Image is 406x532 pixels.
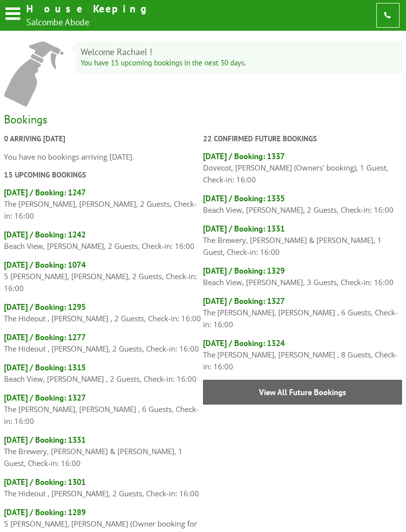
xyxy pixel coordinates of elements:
a: View All Future Bookings [203,380,402,405]
h4: [DATE] / Booking: 1331 [4,434,203,445]
h2: Bookings [4,112,402,126]
h4: [DATE] / Booking: 1327 [203,296,402,306]
a: [DATE] / Booking: 1327 The [PERSON_NAME], [PERSON_NAME] , 6 Guests, Check-in: 16:00 [4,392,203,427]
p: The Brewery, [PERSON_NAME] & [PERSON_NAME], 1 Guest, Check-in: 16:00 [203,234,402,258]
h4: [DATE] / Booking: 1327 [4,392,203,403]
p: The Hideout , [PERSON_NAME], 2 Guests, Check-in: 16:00 [4,487,203,499]
h4: [DATE] / Booking: 1277 [4,332,203,343]
h3: You have 15 upcoming bookings in the next 30 days. [81,58,397,67]
p: The Hideout , [PERSON_NAME], 2 Guests, Check-in: 16:00 [4,343,203,355]
p: Beach View, [PERSON_NAME] , 2 Guests, Check-in: 16:00 [4,373,203,385]
a: [DATE] / Booking: 1315 Beach View, [PERSON_NAME] , 2 Guests, Check-in: 16:00 [4,362,203,385]
img: spray-df4dd2a5eb1b6ba86cf335f402e41a1438f759a0f1c23e96b22d3813e0eac9b8.png [4,41,64,107]
a: [DATE] / Booking: 1247 The [PERSON_NAME], [PERSON_NAME], 2 Guests, Check-in: 16:00 [4,187,203,222]
h4: [DATE] / Booking: 1331 [203,223,402,234]
p: The [PERSON_NAME], [PERSON_NAME], 2 Guests, Check-in: 16:00 [4,198,203,222]
h2: Salcombe Abode [26,16,151,28]
p: The [PERSON_NAME], [PERSON_NAME] , 8 Guests, Check-in: 16:00 [203,349,402,372]
a: [DATE] / Booking: 1335 Beach View, [PERSON_NAME], 2 Guests, Check-in: 16:00 [203,193,402,216]
a: [DATE] / Booking: 1295 The Hideout , [PERSON_NAME] , 2 Guests, Check-in: 16:00 [4,301,203,324]
p: Beach View, [PERSON_NAME], 3 Guests, Check-in: 16:00 [203,276,402,288]
h4: [DATE] / Booking: 1242 [4,229,203,240]
a: [DATE] / Booking: 1277 The Hideout , [PERSON_NAME], 2 Guests, Check-in: 16:00 [4,332,203,355]
p: You have no bookings arriving [DATE]. [4,151,203,163]
h4: [DATE] / Booking: 1335 [203,193,402,204]
h3: 15 Upcoming Bookings [4,170,203,179]
h4: [DATE] / Booking: 1289 [4,507,203,518]
a: [DATE] / Booking: 1327 The [PERSON_NAME], [PERSON_NAME] , 6 Guests, Check-in: 16:00 [203,296,402,330]
p: The [PERSON_NAME], [PERSON_NAME] , 6 Guests, Check-in: 16:00 [203,306,402,330]
h4: [DATE] / Booking: 1324 [203,338,402,349]
p: Dovecot, [PERSON_NAME] (Owners' booking), 1 Guest, Check-in: 16:00 [203,162,402,185]
a: [DATE] / Booking: 1242 Beach View, [PERSON_NAME], 2 Guests, Check-in: 16:00 [4,229,203,252]
h4: [DATE] / Booking: 1295 [4,301,203,312]
a: [DATE] / Booking: 1324 The [PERSON_NAME], [PERSON_NAME] , 8 Guests, Check-in: 16:00 [203,338,402,372]
h4: [DATE] / Booking: 1247 [4,187,203,198]
h2: Welcome Rachael ! [81,46,397,58]
p: Beach View, [PERSON_NAME], 2 Guests, Check-in: 16:00 [203,204,402,216]
h4: [DATE] / Booking: 1074 [4,259,203,270]
p: Beach View, [PERSON_NAME], 2 Guests, Check-in: 16:00 [4,240,203,252]
a: House Keeping Salcombe Abode [4,2,151,29]
p: 5 [PERSON_NAME], [PERSON_NAME], 2 Guests, Check-in: 16:00 [4,270,203,294]
p: The Brewery, [PERSON_NAME] & [PERSON_NAME], 1 Guest, Check-in: 16:00 [4,445,203,469]
h3: 0 Arriving [DATE] [4,134,203,143]
h1: House Keeping [26,2,151,15]
h4: [DATE] / Booking: 1301 [4,476,203,487]
h3: 22 Confirmed Future Bookings [203,134,402,143]
a: [DATE] / Booking: 1329 Beach View, [PERSON_NAME], 3 Guests, Check-in: 16:00 [203,265,402,288]
a: [DATE] / Booking: 1074 5 [PERSON_NAME], [PERSON_NAME], 2 Guests, Check-in: 16:00 [4,259,203,294]
a: [DATE] / Booking: 1331 The Brewery, [PERSON_NAME] & [PERSON_NAME], 1 Guest, Check-in: 16:00 [203,223,402,258]
p: The [PERSON_NAME], [PERSON_NAME] , 6 Guests, Check-in: 16:00 [4,403,203,427]
p: The Hideout , [PERSON_NAME] , 2 Guests, Check-in: 16:00 [4,312,203,324]
a: [DATE] / Booking: 1301 The Hideout , [PERSON_NAME], 2 Guests, Check-in: 16:00 [4,476,203,499]
a: [DATE] / Booking: 1331 The Brewery, [PERSON_NAME] & [PERSON_NAME], 1 Guest, Check-in: 16:00 [4,434,203,469]
h4: [DATE] / Booking: 1329 [203,265,402,276]
h4: [DATE] / Booking: 1315 [4,362,203,373]
a: [DATE] / Booking: 1337 Dovecot, [PERSON_NAME] (Owners' booking), 1 Guest, Check-in: 16:00 [203,151,402,185]
h4: [DATE] / Booking: 1337 [203,151,402,162]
